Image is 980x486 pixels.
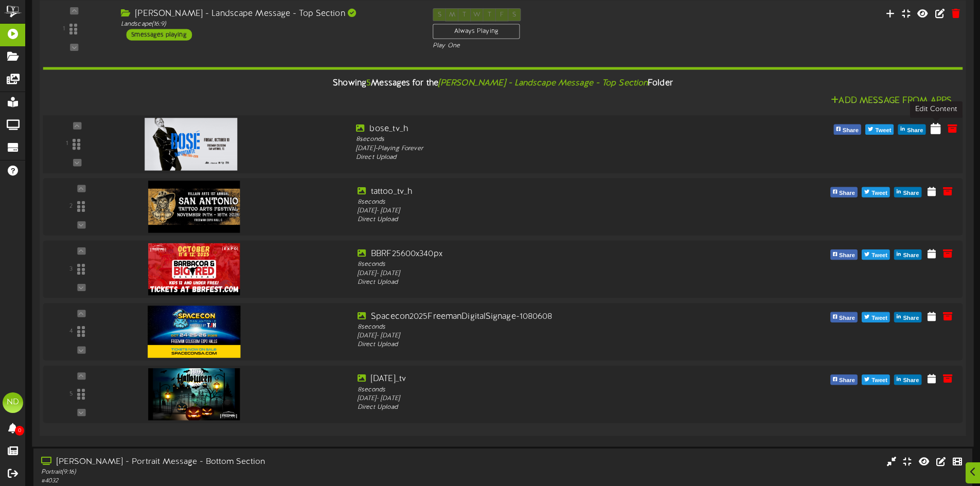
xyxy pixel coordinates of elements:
[862,312,890,322] button: Tweet
[35,73,970,95] div: Showing Messages for the Folder
[121,8,417,20] div: [PERSON_NAME] - Landscape Message - Top Section
[830,249,858,260] button: Share
[148,181,240,232] img: 06f05275-1200-4c3c-a16a-7de27ede4f9f.jpg
[901,188,921,199] span: Share
[358,186,725,197] div: tattoo_tv_h
[358,340,725,349] div: Direct Upload
[433,24,520,39] div: Always Playing
[869,188,889,199] span: Tweet
[837,313,857,324] span: Share
[865,124,894,135] button: Tweet
[894,374,921,385] button: Share
[837,375,857,386] span: Share
[366,79,371,88] span: 5
[833,124,861,135] button: Share
[894,312,921,322] button: Share
[358,215,725,224] div: Direct Upload
[830,187,858,197] button: Share
[3,392,23,413] div: ND
[358,394,725,403] div: [DATE] - [DATE]
[869,313,889,324] span: Tweet
[438,79,648,88] i: [PERSON_NAME] - Landscape Message - Top Section
[358,260,725,269] div: 8 seconds
[41,468,417,477] div: Portrait ( 9:16 )
[41,477,417,485] div: # 4032
[830,312,858,322] button: Share
[356,144,727,153] div: [DATE] - Playing Forever
[148,368,240,420] img: bb746190-dde5-44c4-95ce-862f018759d3.jpg
[148,243,240,295] img: 27f0c29b-bc81-44e0-ad8d-326e3b8313a9.png
[358,248,725,260] div: BBRF25600x340px
[358,323,725,332] div: 8 seconds
[837,188,857,199] span: Share
[358,197,725,206] div: 8 seconds
[358,207,725,215] div: [DATE] - [DATE]
[862,187,890,197] button: Tweet
[148,305,240,357] img: 5b3deb13-a117-4759-9fbf-6dd34efcd995.jpg
[828,95,955,107] button: Add Message From Apps
[358,269,725,278] div: [DATE] - [DATE]
[862,249,890,260] button: Tweet
[837,250,857,261] span: Share
[358,332,725,340] div: [DATE] - [DATE]
[898,124,926,135] button: Share
[830,374,858,385] button: Share
[356,135,727,145] div: 8 seconds
[869,250,889,261] span: Tweet
[145,118,237,170] img: 0ecc543e-aded-4d9d-8be0-086299e9bfcd.jpg
[358,373,725,385] div: [DATE]_tv
[121,20,417,29] div: Landscape ( 16:9 )
[894,249,921,260] button: Share
[894,187,921,197] button: Share
[869,375,889,386] span: Tweet
[358,385,725,394] div: 8 seconds
[873,125,893,136] span: Tweet
[126,29,192,40] div: 5 messages playing
[358,311,725,322] div: Spacecon2025FreemanDigitalSignage-1080608
[862,374,890,385] button: Tweet
[433,42,651,50] div: Play One
[841,125,861,136] span: Share
[905,125,925,136] span: Share
[356,153,727,163] div: Direct Upload
[358,278,725,287] div: Direct Upload
[41,456,417,468] div: [PERSON_NAME] - Portrait Message - Bottom Section
[15,426,24,436] span: 0
[358,403,725,412] div: Direct Upload
[901,375,921,386] span: Share
[901,250,921,261] span: Share
[356,123,727,135] div: bose_tv_h
[901,313,921,324] span: Share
